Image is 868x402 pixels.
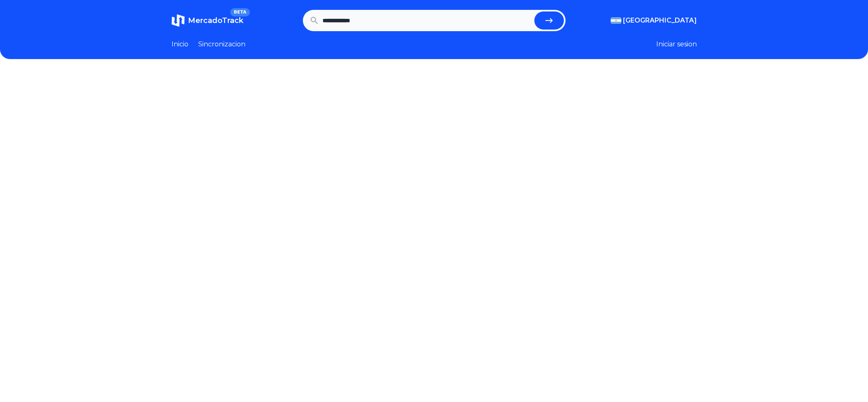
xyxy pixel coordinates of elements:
[230,8,250,16] span: BETA
[198,39,245,49] a: Sincronizacion
[172,14,185,27] img: MercadoTrack
[623,16,697,25] span: [GEOGRAPHIC_DATA]
[172,39,188,49] a: Inicio
[611,17,621,24] img: Argentina
[172,14,243,27] a: MercadoTrackBETA
[611,16,697,25] button: [GEOGRAPHIC_DATA]
[188,16,243,25] span: MercadoTrack
[656,39,697,49] button: Iniciar sesion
